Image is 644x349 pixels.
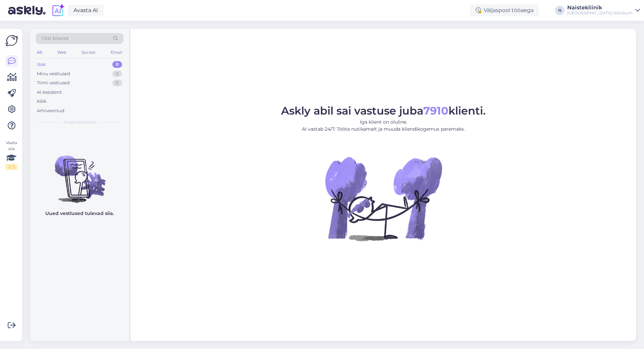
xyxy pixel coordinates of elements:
b: 7910 [423,104,448,117]
div: 2 / 3 [5,164,17,170]
div: Naistekliinik [567,5,633,10]
div: Minu vestlused [37,71,70,77]
div: 0 [112,71,122,77]
div: Web [56,48,68,57]
div: Email [109,48,123,57]
div: Kõik [37,98,47,105]
p: Iga klient on oluline. AI vastab 24/7. Tööta nutikamalt ja muuda kliendikogemus paremaks. [281,119,486,133]
a: Avasta AI [68,5,104,16]
div: AI Assistent [37,89,62,96]
p: Uued vestlused tulevad siia. [45,210,114,217]
div: N [555,6,565,15]
img: Askly Logo [5,34,18,47]
span: Askly abil sai vastuse juba klienti. [281,104,486,117]
div: All [36,48,43,57]
a: Naistekliinik[GEOGRAPHIC_DATA] Kliinikum [567,5,640,16]
img: No Chat active [323,138,444,259]
img: No chats [30,143,129,204]
div: Arhiveeritud [37,107,64,114]
span: Otsi kliente [42,35,68,42]
div: Vaata siia [5,140,17,170]
div: 0 [112,61,122,68]
div: 0 [112,80,122,86]
div: [GEOGRAPHIC_DATA] Kliinikum [567,10,633,16]
div: Socials [80,48,97,57]
div: Tiimi vestlused [37,80,70,86]
span: Uued vestlused [64,119,95,125]
div: Uus [37,61,46,68]
div: Väljaspool tööaega [470,4,539,16]
img: explore-ai [51,3,65,17]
